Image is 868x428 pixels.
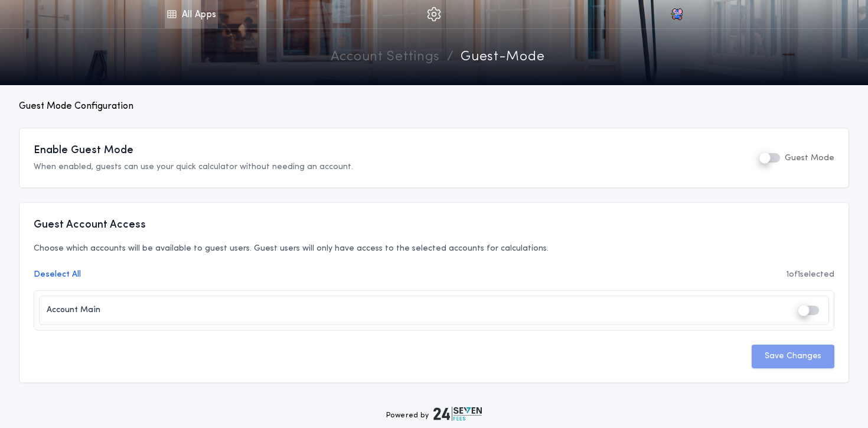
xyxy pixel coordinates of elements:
[671,8,683,20] img: vs-icon
[19,99,849,114] p: Guest Mode Configuration
[34,217,834,234] h2: Guest Account Access
[34,142,353,159] h2: Enable Guest Mode
[433,407,482,421] img: logo
[34,243,834,255] p: Choose which accounts will be available to guest users. Guest users will only have access to the ...
[787,269,834,281] div: 1 of 1 selected
[331,47,440,68] a: Account Settings
[34,161,353,173] p: When enabled, guests can use your quick calculator without needing an account.
[461,47,544,68] a: guest-mode
[752,345,834,368] button: Save Changes
[447,47,453,68] p: /
[34,269,81,281] button: Deselect All
[427,7,441,21] img: img
[47,304,100,316] span: Account Main
[386,407,482,421] div: Powered by
[782,154,834,163] span: Guest Mode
